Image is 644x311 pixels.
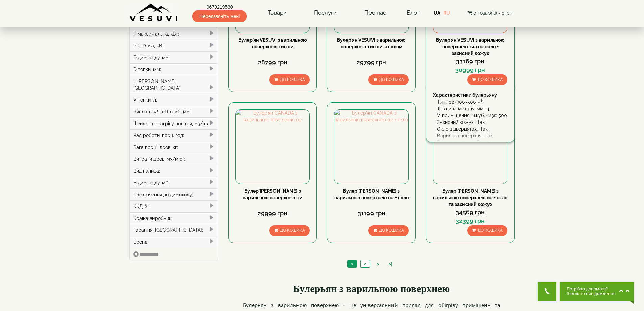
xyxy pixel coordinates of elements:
a: Про нас [358,5,393,21]
span: До кошика [478,77,503,82]
a: UA [434,10,440,16]
button: До кошика [269,225,310,236]
div: Бренд: [130,236,218,248]
div: 29999 грн [235,209,310,218]
a: Послуги [307,5,343,21]
img: Булер'ян CANADA з варильною поверхнею 02 [236,110,309,183]
a: Булер'[PERSON_NAME] з варильною поверхнею 02 [243,188,302,200]
span: До кошика [280,228,305,233]
div: D димоходу, мм: [130,51,218,63]
a: Булер'[PERSON_NAME] з варильною поверхнею 02 + скло та захисний кожух [433,188,507,207]
div: Витрати дров, м3/міс*: [130,153,218,165]
span: Залиште повідомлення [567,291,616,296]
div: 34569 грн [433,208,507,217]
button: Get Call button [538,282,556,301]
div: 29799 грн [334,58,408,67]
div: V приміщення, м.куб. (м3):: 500 [437,112,507,119]
div: P максимальна, кВт: [130,28,218,40]
button: Chat button [560,282,634,301]
div: H димоходу, м**: [130,177,218,188]
a: RU [443,10,450,16]
button: До кошика [269,74,310,85]
div: 31199 грн [334,209,408,218]
div: Число труб x D труб, мм: [130,106,218,117]
button: 0 товар(ів) - 0грн [466,9,515,17]
a: Булер'ян VESUVI з варильною поверхнею тип 02 [238,37,307,49]
div: Країна виробник: [130,212,218,224]
div: 33169 грн [433,57,507,66]
a: >| [385,261,396,268]
img: Булер'ян CANADA з варильною поверхнею 02 + скло та захисний кожух [433,110,507,183]
a: Булер'ян VESUVI з варильною поверхнею тип 02 скло + захисний кожух [436,37,505,56]
a: Булер'ян VESUVI з варильною поверхнею тип 02 зі склом [337,37,406,49]
div: 32399 грн [433,217,507,225]
div: Скло в дверцятах:: Так [437,126,507,132]
button: До кошика [368,225,409,236]
span: До кошика [379,228,404,233]
button: До кошика [467,74,507,85]
div: Гарантія, [GEOGRAPHIC_DATA]: [130,224,218,236]
span: До кошика [280,77,305,82]
div: Захисний кожух:: Так [437,119,507,126]
span: Передзвоніть мені [192,10,247,22]
div: P робоча, кВт: [130,40,218,51]
img: Булер'ян CANADA з варильною поверхнею 02 + скло [334,110,408,183]
div: Товщина металу, мм:: 4 [437,105,507,112]
a: Товари [261,5,293,21]
button: До кошика [467,225,507,236]
div: Вага порції дров, кг: [130,141,218,153]
span: Потрібна допомога? [567,287,616,291]
a: > [373,261,382,268]
div: Тип:: 02 (300-500 м³) [437,98,507,105]
h2: Булерьян з варильною поверхнею [236,283,507,294]
a: 2 [360,260,370,267]
span: 0 товар(ів) - 0грн [473,10,512,16]
img: Завод VESUVI [129,3,178,22]
div: Час роботи, порц. год: [130,129,218,141]
div: L [PERSON_NAME], [GEOGRAPHIC_DATA]: [130,75,218,94]
button: До кошика [368,74,409,85]
span: До кошика [478,228,503,233]
div: Вид палива: [130,165,218,177]
div: 28799 грн [235,58,310,67]
div: V топки, л: [130,94,218,106]
div: ККД, %: [130,200,218,212]
div: D топки, мм: [130,63,218,75]
a: Булер'[PERSON_NAME] з варильною поверхнею 02 + скло [334,188,409,200]
span: До кошика [379,77,404,82]
span: 1 [351,261,353,266]
a: Блог [407,9,420,16]
div: Характеристики булерьяну [433,92,507,98]
div: Підключення до димоходу: [130,188,218,200]
div: 30999 грн [433,66,507,74]
div: Швидкість нагріву повітря, м3/хв: [130,117,218,129]
a: 0679219530 [192,4,247,10]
